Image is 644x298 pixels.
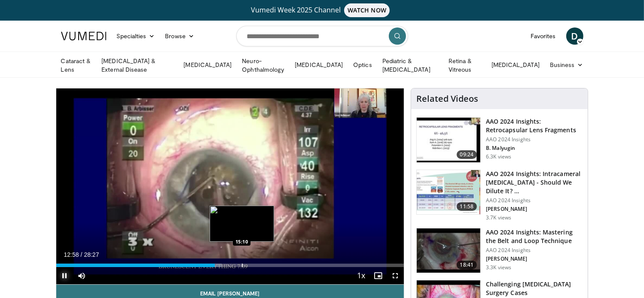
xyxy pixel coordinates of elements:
a: Favorites [525,27,561,45]
a: Specialties [112,27,160,45]
a: 11:58 AAO 2024 Insights: Intracameral [MEDICAL_DATA] - Should We Dilute It? … AAO 2024 Insights [... [416,170,583,221]
h4: Related Videos [416,94,478,104]
a: D [566,27,583,45]
span: 28:27 [84,251,99,258]
button: Mute [73,267,91,284]
p: 3.3K views [486,264,511,271]
span: / [81,251,82,258]
input: Search topics, interventions [236,26,408,46]
a: Pediatric & [MEDICAL_DATA] [377,57,443,74]
a: Cataract & Lens [56,57,97,74]
a: [MEDICAL_DATA] & External Disease [96,57,178,74]
a: Neuro-Ophthalmology [237,57,290,74]
span: 18:41 [457,261,477,269]
span: WATCH NOW [344,3,390,17]
p: AAO 2024 Insights [486,136,583,143]
span: 12:58 [64,251,79,258]
p: 3.7K views [486,214,511,221]
a: Retina & Vitreous [443,57,486,74]
button: Fullscreen [387,267,404,284]
h3: AAO 2024 Insights: Mastering the Belt and Loop Technique [486,228,583,245]
a: [MEDICAL_DATA] [178,56,237,73]
a: [MEDICAL_DATA] [486,56,545,73]
img: de733f49-b136-4bdc-9e00-4021288efeb7.150x105_q85_crop-smart_upscale.jpg [417,170,480,215]
p: [PERSON_NAME] [486,255,583,262]
img: 22a3a3a3-03de-4b31-bd81-a17540334f4a.150x105_q85_crop-smart_upscale.jpg [417,228,480,273]
p: [PERSON_NAME] [486,206,583,213]
img: VuMedi Logo [61,32,107,40]
p: AAO 2024 Insights [486,197,583,204]
a: 18:41 AAO 2024 Insights: Mastering the Belt and Loop Technique AAO 2024 Insights [PERSON_NAME] 3.... [416,228,583,274]
video-js: Video Player [56,88,404,285]
button: Pause [56,267,73,284]
p: 6.3K views [486,153,511,160]
a: 09:24 AAO 2024 Insights: Retrocapsular Lens Fragments AAO 2024 Insights B. Malyugin 6.3K views [416,117,583,163]
button: Playback Rate [352,267,369,284]
a: Optics [348,56,377,73]
div: Progress Bar [56,264,404,267]
a: Business [545,56,589,73]
h3: AAO 2024 Insights: Intracameral [MEDICAL_DATA] - Should We Dilute It? … [486,170,583,195]
h3: Challenging [MEDICAL_DATA] Surgery Cases [486,280,583,297]
a: [MEDICAL_DATA] [290,56,348,73]
a: Browse [160,27,199,45]
a: Vumedi Week 2025 ChannelWATCH NOW [62,3,582,17]
img: 01f52a5c-6a53-4eb2-8a1d-dad0d168ea80.150x105_q85_crop-smart_upscale.jpg [417,118,480,162]
button: Enable picture-in-picture mode [369,267,387,284]
span: 09:24 [457,150,477,159]
h3: AAO 2024 Insights: Retrocapsular Lens Fragments [486,117,583,134]
img: image.jpeg [210,206,274,242]
span: 11:58 [457,202,477,211]
p: AAO 2024 Insights [486,247,583,254]
p: B. Malyugin [486,145,583,152]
